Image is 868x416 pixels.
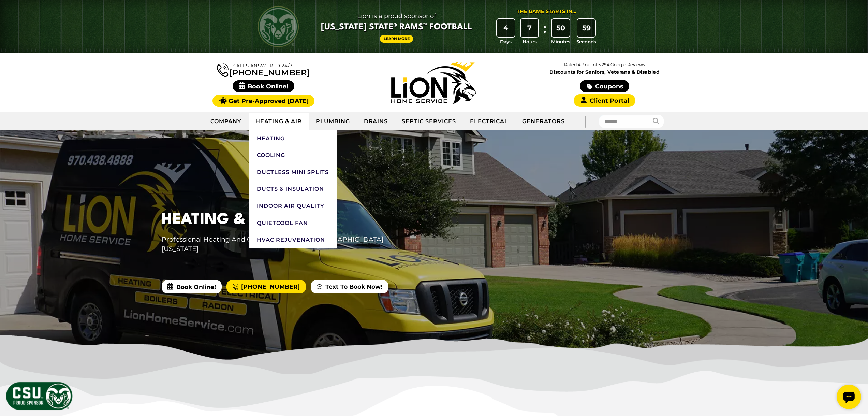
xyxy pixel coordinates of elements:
[580,80,629,92] a: Coupons
[258,6,299,47] img: CSU Rams logo
[551,38,570,45] span: Minutes
[500,38,512,45] span: Days
[517,8,576,15] div: The Game Starts in...
[515,113,572,130] a: Generators
[574,94,635,107] a: Client Portal
[249,215,337,232] a: QuietCool Fan
[521,70,689,74] span: Discounts for Seniors, Veterans & Disabled
[463,113,516,130] a: Electrical
[226,280,306,293] a: [PHONE_NUMBER]
[212,95,314,107] a: Get Pre-Approved [DATE]
[3,3,27,27] div: Open chat widget
[162,280,222,293] span: Book Online!
[519,61,690,69] p: Rated 4.7 out of 5,294 Google Reviews
[233,80,294,92] span: Book Online!
[249,147,337,164] a: Cooling
[249,198,337,215] a: Indoor Air Quality
[391,62,476,104] img: Lion Home Service
[249,130,337,147] a: Heating
[321,21,472,33] span: [US_STATE] State® Rams™ Football
[577,19,595,37] div: 59
[523,38,537,45] span: Hours
[249,231,337,248] a: HVAC Rejuvenation
[321,11,472,21] span: Lion is a proud sponsor of
[309,113,357,130] a: Plumbing
[311,280,388,293] a: Text To Book Now!
[497,19,515,37] div: 4
[249,164,337,181] a: Ductless Mini Splits
[380,35,413,43] a: Learn More
[521,19,539,37] div: 7
[249,113,309,130] a: Heating & Air
[572,112,599,130] div: |
[217,62,310,77] a: [PHONE_NUMBER]
[395,113,463,130] a: Septic Services
[162,234,410,254] p: Professional Heating And Cooling Services In [GEOGRAPHIC_DATA][US_STATE]
[552,19,570,37] div: 50
[162,209,410,231] h1: Heating & Cooling
[204,113,249,130] a: Company
[249,181,337,198] a: Ducts & Insulation
[541,19,548,45] div: :
[576,38,596,45] span: Seconds
[5,381,73,411] img: CSU Sponsor Badge
[357,113,395,130] a: Drains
